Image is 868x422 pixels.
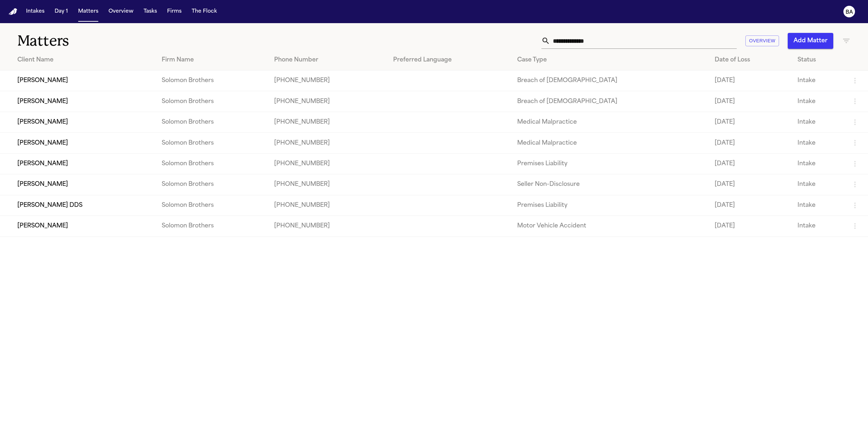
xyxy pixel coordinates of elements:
[141,5,160,18] button: Tasks
[75,5,101,18] button: Matters
[268,195,387,216] td: [PHONE_NUMBER]
[268,153,387,174] td: [PHONE_NUMBER]
[792,71,845,91] td: Intake
[156,216,268,236] td: Solomon Brothers
[709,195,792,216] td: [DATE]
[792,112,845,132] td: Intake
[156,112,268,132] td: Solomon Brothers
[792,133,845,153] td: Intake
[792,195,845,216] td: Intake
[511,133,709,153] td: Medical Malpractice
[189,5,220,18] button: The Flock
[393,56,506,64] div: Preferred Language
[792,91,845,112] td: Intake
[511,153,709,174] td: Premises Liability
[9,8,17,15] img: Finch Logo
[792,153,845,174] td: Intake
[709,91,792,112] td: [DATE]
[164,5,184,18] button: Firms
[792,174,845,195] td: Intake
[17,56,150,64] div: Client Name
[52,5,71,18] button: Day 1
[709,133,792,153] td: [DATE]
[511,174,709,195] td: Seller Non-Disclosure
[268,112,387,132] td: [PHONE_NUMBER]
[17,32,267,50] h1: Matters
[162,56,263,64] div: Firm Name
[511,112,709,132] td: Medical Malpractice
[709,153,792,174] td: [DATE]
[709,112,792,132] td: [DATE]
[517,56,703,64] div: Case Type
[106,5,136,18] button: Overview
[9,8,17,15] a: Home
[156,91,268,112] td: Solomon Brothers
[268,216,387,236] td: [PHONE_NUMBER]
[788,33,833,49] button: Add Matter
[268,91,387,112] td: [PHONE_NUMBER]
[156,195,268,216] td: Solomon Brothers
[268,133,387,153] td: [PHONE_NUMBER]
[511,216,709,236] td: Motor Vehicle Accident
[715,56,786,64] div: Date of Loss
[511,91,709,112] td: Breach of [DEMOGRAPHIC_DATA]
[274,56,382,64] div: Phone Number
[268,174,387,195] td: [PHONE_NUMBER]
[156,174,268,195] td: Solomon Brothers
[511,71,709,91] td: Breach of [DEMOGRAPHIC_DATA]
[709,174,792,195] td: [DATE]
[511,195,709,216] td: Premises Liability
[745,35,779,47] button: Overview
[709,216,792,236] td: [DATE]
[797,56,839,64] div: Status
[268,71,387,91] td: [PHONE_NUMBER]
[709,71,792,91] td: [DATE]
[792,216,845,236] td: Intake
[156,133,268,153] td: Solomon Brothers
[156,71,268,91] td: Solomon Brothers
[156,153,268,174] td: Solomon Brothers
[23,5,47,18] button: Intakes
